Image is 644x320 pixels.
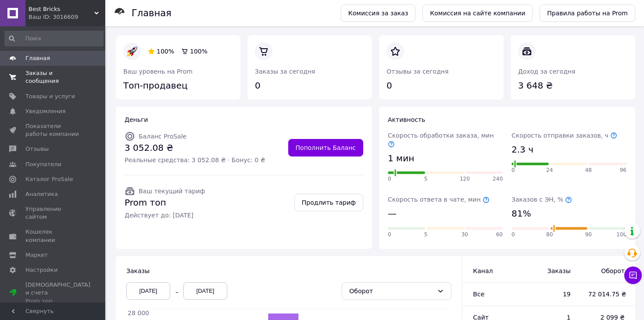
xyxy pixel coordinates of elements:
span: Управление сайтом [25,205,81,221]
span: Заказы и сообщения [25,69,81,85]
a: Правила работы на Prom [540,4,635,22]
span: 90 [585,231,592,238]
span: 72 014.75 ₴ [588,290,625,299]
span: 100% [157,48,174,55]
span: 0 [388,175,391,183]
span: Prom топ [125,196,205,209]
span: 2.3 ч [512,143,533,156]
span: Best Bricks [29,5,94,13]
span: Деньги [125,116,148,123]
span: Скорость ответа в чате, мин [388,196,490,203]
span: Реальные средства: 3 052.08 ₴ · Бонус: 0 ₴ [125,156,265,164]
span: Аналитика [25,190,58,198]
span: Уведомления [25,107,65,115]
tspan: 28 000 [128,309,149,316]
span: Заказов с ЭН, % [512,196,572,203]
span: Скорость отправки заказов, ч [512,132,617,139]
span: Каталог ProSale [25,175,73,183]
span: 30 [462,231,468,238]
span: 60 [496,231,503,238]
span: Главная [25,54,50,62]
span: Товары и услуги [25,92,75,100]
span: Покупатели [25,160,61,168]
div: Оборот [349,286,433,296]
span: 48 [585,167,592,174]
span: Все [473,291,484,298]
a: Пополнить Баланс [288,139,363,156]
h1: Главная [132,8,172,18]
a: Продлить тариф [294,194,363,211]
div: Prom топ [25,297,90,305]
span: 3 052.08 ₴ [125,142,265,154]
span: Активность [388,116,425,123]
div: [DATE] [126,282,170,300]
span: 100 [616,231,626,238]
span: Действует до: [DATE] [125,211,205,220]
span: Скорость обработки заказа, мин [388,132,494,148]
span: — [388,207,397,220]
span: 0 [388,231,391,238]
a: Комиссия на сайте компании [422,4,533,22]
span: Настройки [25,266,57,274]
span: 81% [512,207,531,220]
span: [DEMOGRAPHIC_DATA] и счета [25,281,90,305]
div: Ваш ID: 3016609 [29,13,105,21]
a: Комиссия за заказ [341,4,416,22]
span: 96 [620,167,626,174]
span: 1 мин [388,152,414,165]
span: Ваш текущий тариф [139,188,205,195]
span: 120 [460,175,470,183]
span: 0 [512,167,515,174]
span: Заказы [531,267,571,275]
span: Показатели работы компании [25,122,81,138]
span: 80 [546,231,553,238]
span: Кошелек компании [25,228,81,244]
span: Заказы [126,267,150,274]
span: 0 [512,231,515,238]
input: Поиск [4,31,104,46]
span: 100% [190,48,208,55]
span: Отзывы [25,145,49,153]
span: 24 [546,167,553,174]
span: Маркет [25,251,48,259]
span: 5 [424,175,428,183]
span: 5 [424,231,428,238]
span: Баланс ProSale [139,133,186,140]
span: 19 [531,290,571,299]
span: 240 [493,175,503,183]
button: Чат с покупателем [624,267,642,284]
div: [DATE] [183,282,227,300]
span: Оборот [588,267,625,275]
span: Канал [473,267,493,274]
